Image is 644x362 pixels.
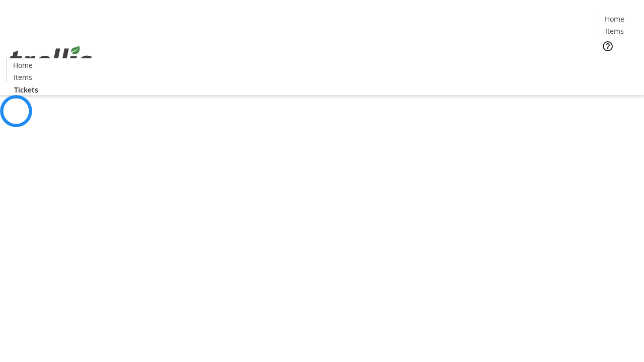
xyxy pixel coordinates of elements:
img: Orient E2E Organization T6w4RVvN1s's Logo [6,35,96,85]
a: Items [7,72,39,82]
span: Home [605,14,624,24]
a: Tickets [6,84,46,95]
span: Items [14,72,32,82]
a: Home [7,60,39,70]
span: Tickets [14,84,38,95]
a: Tickets [598,58,638,69]
span: Home [13,60,33,70]
a: Home [598,14,630,24]
button: Help [598,36,618,56]
a: Items [598,26,630,36]
span: Tickets [606,58,630,69]
span: Items [605,26,624,36]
